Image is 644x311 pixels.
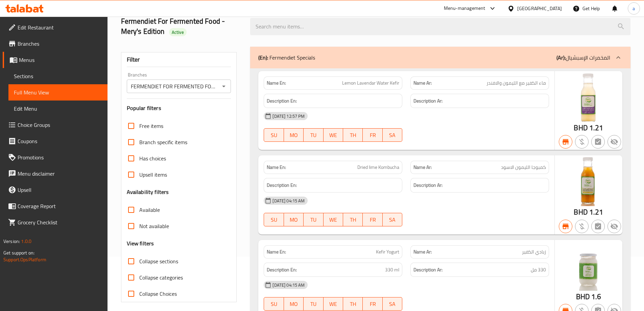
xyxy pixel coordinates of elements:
[287,215,301,225] span: MO
[343,297,363,311] button: TH
[342,80,399,87] span: Lemon Lavendar Water Kefir
[3,133,108,149] a: Coupons
[18,121,102,129] span: Choice Groups
[383,213,402,226] button: SA
[304,213,323,226] button: TU
[486,80,546,87] span: ماء الكفير مع الليمون والافندر
[3,52,108,68] a: Menus
[19,56,102,64] span: Menus
[555,71,622,122] img: mmw_638475062607802468
[385,299,400,309] span: SA
[574,121,588,134] span: BHD
[139,222,169,230] span: Not available
[304,128,323,142] button: TU
[127,188,169,196] h3: Availability filters
[18,23,102,31] span: Edit Restaurant
[413,97,443,105] strong: Description Ar:
[365,215,380,225] span: FR
[284,297,304,311] button: MO
[139,257,178,265] span: Collapse sections
[357,164,399,171] span: Dried lime Kombucha
[3,237,20,246] span: Version:
[574,205,588,219] span: BHD
[575,220,589,233] button: Purchased item
[555,240,622,291] img: WhatsApp_Image_20240321_a638467641470359656.jpg
[324,297,343,311] button: WE
[3,165,108,182] a: Menu disclaimer
[324,128,343,142] button: WE
[363,213,382,226] button: FR
[607,135,621,149] button: Not available
[3,198,108,214] a: Coverage Report
[365,130,380,140] span: FR
[383,128,402,142] button: SA
[18,153,102,161] span: Promotions
[14,105,102,113] span: Edit Menu
[267,164,286,171] strong: Name En:
[607,220,621,233] button: Not available
[3,149,108,165] a: Promotions
[576,290,590,303] span: BHD
[413,248,432,256] strong: Name Ar:
[267,266,297,274] strong: Description En:
[250,47,630,68] div: (En): Fermendiet Specials(Ar):المخمرات الإسبشيال
[413,80,432,87] strong: Name Ar:
[267,215,281,225] span: SU
[219,82,229,91] button: Open
[343,213,363,226] button: TH
[589,205,603,219] span: 1.21
[346,299,360,309] span: TH
[127,104,231,112] h3: Popular filters
[376,248,399,256] span: Kefir Yogurt
[3,182,108,198] a: Upsell
[522,248,546,256] span: زبادي الكفير
[21,237,31,246] span: 1.0.0
[18,202,102,210] span: Coverage Report
[264,213,284,226] button: SU
[3,214,108,230] a: Grocery Checklist
[326,299,340,309] span: WE
[287,130,301,140] span: MO
[8,68,108,84] a: Sections
[264,128,284,142] button: SU
[169,29,187,36] span: Active
[3,19,108,36] a: Edit Restaurant
[267,97,297,105] strong: Description En:
[250,18,630,35] input: search
[501,164,546,171] span: كمبوجا الليمون الاسود
[139,122,163,130] span: Free items
[267,248,286,256] strong: Name En:
[18,137,102,145] span: Coupons
[169,28,187,36] div: Active
[264,297,284,311] button: SU
[139,273,183,282] span: Collapse categories
[633,5,635,12] span: a
[306,215,320,225] span: TU
[270,113,307,119] span: [DATE] 12:57 PM
[8,101,108,117] a: Edit Menu
[3,117,108,133] a: Choice Groups
[575,135,589,149] button: Purchased item
[127,240,154,247] h3: View filters
[267,80,286,87] strong: Name En:
[413,164,432,171] strong: Name Ar:
[284,128,304,142] button: MO
[591,290,601,303] span: 1.6
[139,290,177,298] span: Collapse Choices
[343,128,363,142] button: TH
[559,220,572,233] button: Branch specific item
[326,215,340,225] span: WE
[14,88,102,96] span: Full Menu View
[556,53,610,62] p: المخمرات الإسبشيال
[326,130,340,140] span: WE
[3,248,34,257] span: Get support on:
[383,297,402,311] button: SA
[589,121,603,134] span: 1.21
[8,84,108,101] a: Full Menu View
[3,255,46,264] a: Support.OpsPlatform
[304,297,323,311] button: TU
[267,299,281,309] span: SU
[346,130,360,140] span: TH
[267,181,297,190] strong: Description En:
[413,181,443,190] strong: Description Ar:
